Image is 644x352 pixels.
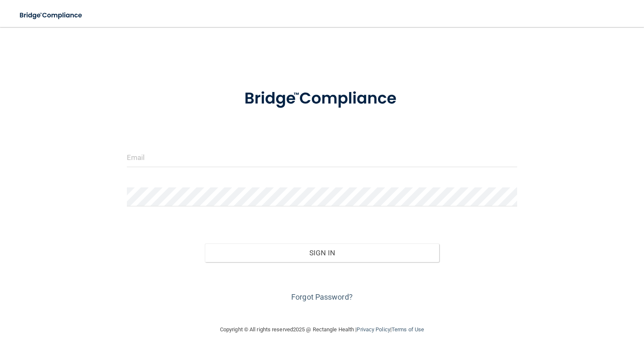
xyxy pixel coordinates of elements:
[13,7,90,24] img: bridge_compliance_login_screen.278c3ca4.svg
[228,78,416,120] img: bridge_compliance_login_screen.278c3ca4.svg
[357,326,390,333] a: Privacy Policy
[168,316,476,343] div: Copyright © All rights reserved 2025 @ Rectangle Health | |
[205,244,439,262] button: Sign In
[291,292,353,301] a: Forgot Password?
[127,148,518,167] input: Email
[392,326,424,333] a: Terms of Use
